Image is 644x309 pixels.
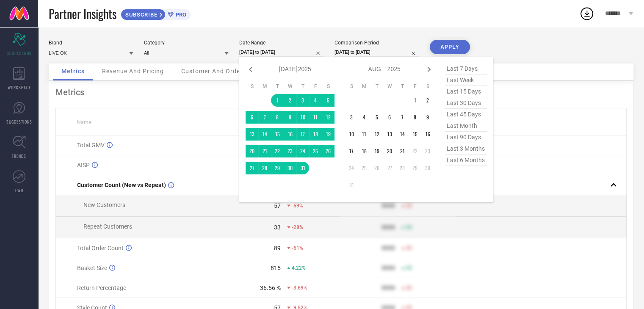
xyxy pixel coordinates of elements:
[358,162,370,174] td: Mon Aug 25 2025
[271,162,284,174] td: Tue Jul 29 2025
[7,50,32,56] span: SCORECARDS
[296,145,309,157] td: Thu Jul 24 2025
[383,145,396,157] td: Wed Aug 20 2025
[445,63,487,74] span: last 7 days
[292,224,303,230] span: -28%
[49,40,133,46] div: Brand
[284,94,296,107] td: Wed Jul 02 2025
[246,111,258,124] td: Sun Jul 06 2025
[6,119,32,125] span: SUGGESTIONS
[258,83,271,90] th: Monday
[12,153,26,159] span: TRENDS
[296,128,309,141] td: Thu Jul 17 2025
[258,128,271,141] td: Mon Jul 14 2025
[445,143,487,154] span: last 3 months
[396,128,409,141] td: Thu Aug 14 2025
[271,111,284,124] td: Tue Jul 08 2025
[102,68,164,74] span: Revenue And Pricing
[296,83,309,90] th: Thursday
[77,182,166,188] span: Customer Count (New vs Repeat)
[77,162,90,168] span: AISP
[370,162,383,174] td: Tue Aug 26 2025
[246,83,258,90] th: Sunday
[358,145,370,157] td: Mon Aug 18 2025
[421,111,434,124] td: Sat Aug 09 2025
[274,224,281,231] div: 33
[334,48,419,57] input: Select comparison period
[246,64,256,74] div: Previous month
[421,162,434,174] td: Sat Aug 30 2025
[396,145,409,157] td: Thu Aug 21 2025
[309,145,322,157] td: Fri Jul 25 2025
[409,111,421,124] td: Fri Aug 08 2025
[83,223,132,230] span: Repeat Customers
[292,265,306,271] span: 4.22%
[274,245,281,251] div: 89
[309,83,322,90] th: Friday
[284,162,296,174] td: Wed Jul 30 2025
[284,83,296,90] th: Wednesday
[424,64,434,74] div: Next month
[77,245,124,251] span: Total Order Count
[406,245,412,251] span: 50
[396,162,409,174] td: Thu Aug 28 2025
[345,83,358,90] th: Sunday
[381,202,395,209] div: 9999
[309,111,322,124] td: Fri Jul 11 2025
[406,224,412,230] span: 50
[383,83,396,90] th: Wednesday
[409,162,421,174] td: Fri Aug 29 2025
[370,83,383,90] th: Tuesday
[271,83,284,90] th: Tuesday
[174,11,186,18] span: PRO
[579,6,594,21] div: Open download list
[421,83,434,90] th: Saturday
[358,111,370,124] td: Mon Aug 04 2025
[239,48,324,57] input: Select date range
[445,120,487,132] span: last month
[445,97,487,109] span: last 30 days
[77,119,91,125] span: Name
[406,203,412,209] span: 50
[55,87,627,97] div: Metrics
[381,284,395,291] div: 9999
[83,201,125,208] span: New Customers
[296,94,309,107] td: Thu Jul 03 2025
[334,40,419,46] div: Comparison Period
[292,203,303,209] span: -69%
[383,128,396,141] td: Wed Aug 13 2025
[345,145,358,157] td: Sun Aug 17 2025
[274,202,281,209] div: 57
[383,111,396,124] td: Wed Aug 06 2025
[345,128,358,141] td: Sun Aug 10 2025
[296,111,309,124] td: Thu Jul 10 2025
[445,109,487,120] span: last 45 days
[239,40,324,46] div: Date Range
[322,145,334,157] td: Sat Jul 26 2025
[284,111,296,124] td: Wed Jul 09 2025
[246,128,258,141] td: Sun Jul 13 2025
[322,83,334,90] th: Saturday
[396,111,409,124] td: Thu Aug 07 2025
[121,11,160,18] span: SUBSCRIBE
[445,74,487,86] span: last week
[258,111,271,124] td: Mon Jul 07 2025
[322,111,334,124] td: Sat Jul 12 2025
[61,68,85,74] span: Metrics
[271,145,284,157] td: Tue Jul 22 2025
[271,265,281,271] div: 815
[445,86,487,97] span: last 15 days
[445,154,487,166] span: last 6 months
[381,224,395,231] div: 9999
[181,68,246,74] span: Customer And Orders
[8,84,31,91] span: WORKSPACE
[358,128,370,141] td: Mon Aug 11 2025
[322,128,334,141] td: Sat Jul 19 2025
[121,7,191,20] a: SUBSCRIBEPRO
[77,265,107,271] span: Basket Size
[345,162,358,174] td: Sun Aug 24 2025
[77,284,126,291] span: Return Percentage
[381,245,395,251] div: 9999
[144,40,229,46] div: Category
[258,145,271,157] td: Mon Jul 21 2025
